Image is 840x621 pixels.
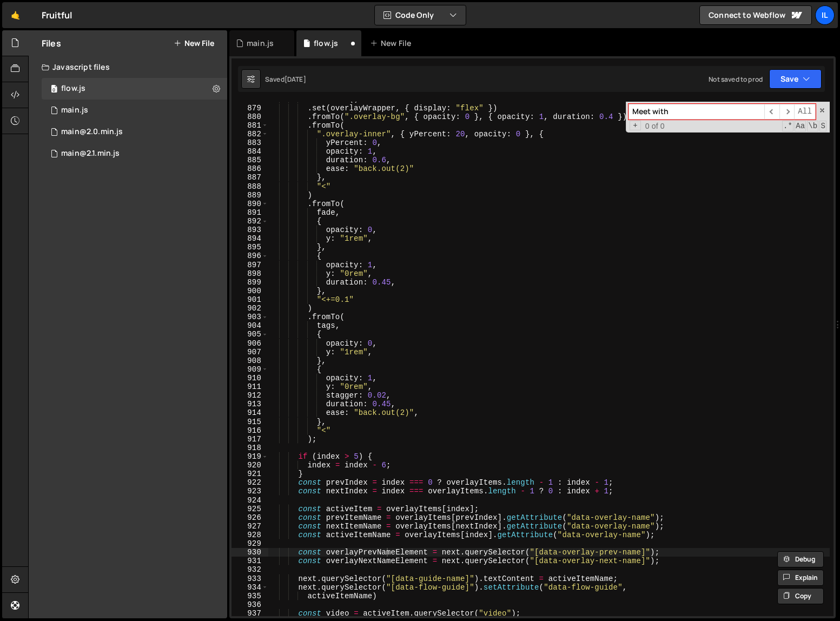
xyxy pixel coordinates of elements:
span: Toggle Replace mode [630,121,641,130]
div: 920 [232,461,268,470]
div: 927 [232,522,268,531]
div: 897 [232,261,268,269]
div: 888 [232,182,268,191]
div: 896 [232,252,268,260]
input: Search for [629,104,764,120]
div: 919 [232,452,268,461]
div: 886 [232,164,268,173]
span: CaseSensitive Search [795,121,806,131]
div: 885 [232,156,268,164]
div: 902 [232,304,268,313]
button: Save [769,69,822,89]
div: 12077/31244.js [42,143,227,164]
div: 923 [232,487,268,496]
div: 895 [232,243,268,252]
div: 890 [232,200,268,208]
div: Fruitful [42,9,72,22]
div: 921 [232,470,268,478]
div: 881 [232,121,268,130]
div: [DATE] [285,75,306,84]
div: 892 [232,217,268,226]
div: 933 [232,574,268,583]
div: main@2.0.min.js [61,127,123,137]
div: 894 [232,234,268,243]
div: flow.js [61,84,85,94]
div: 908 [232,356,268,365]
div: 912 [232,391,268,400]
button: Explain [777,570,824,586]
div: 931 [232,557,268,565]
span: 0 of 0 [641,122,669,130]
a: 🤙 [2,2,29,28]
button: Copy [777,588,824,604]
span: Search In Selection [819,121,826,131]
div: 882 [232,130,268,138]
button: Debug [777,551,824,567]
div: 901 [232,295,268,304]
h2: Files [42,37,61,49]
div: 914 [232,408,268,417]
div: 903 [232,313,268,321]
div: 884 [232,147,268,156]
div: 922 [232,478,268,487]
span: 0 [51,85,57,94]
div: 880 [232,113,268,121]
a: Il [815,5,835,25]
div: 887 [232,173,268,182]
span: Alt-Enter [794,104,816,120]
div: Javascript files [29,56,227,78]
div: 12077/30059.js [42,121,227,143]
div: 928 [232,531,268,539]
div: 879 [232,104,268,113]
div: 932 [232,565,268,574]
div: flow.js [314,38,338,49]
div: 913 [232,400,268,408]
span: ​ [779,104,795,120]
div: 916 [232,426,268,435]
a: Connect to Webflow [699,5,812,25]
div: 12077/32195.js [42,78,227,100]
div: 917 [232,435,268,444]
div: Saved [265,75,306,84]
div: 891 [232,208,268,217]
div: Not saved to prod [709,75,763,84]
div: 934 [232,583,268,592]
div: 12077/28919.js [42,100,227,121]
div: 926 [232,513,268,522]
div: 889 [232,191,268,200]
div: main@2.1.min.js [61,149,120,158]
div: 905 [232,330,268,339]
div: 918 [232,444,268,452]
button: Code Only [375,5,466,25]
div: 936 [232,600,268,609]
div: 915 [232,418,268,426]
div: 907 [232,348,268,356]
div: 925 [232,505,268,513]
div: 906 [232,339,268,348]
span: RegExp Search [782,121,793,131]
div: 904 [232,321,268,330]
div: 937 [232,609,268,618]
div: 898 [232,269,268,278]
span: ​ [764,104,779,120]
div: New File [370,38,415,49]
div: 930 [232,548,268,557]
div: 900 [232,287,268,295]
div: 929 [232,539,268,548]
div: 935 [232,592,268,600]
span: Whole Word Search [807,121,818,131]
div: main.js [61,105,88,115]
div: 893 [232,226,268,234]
div: 924 [232,496,268,505]
div: 909 [232,365,268,374]
div: 911 [232,382,268,391]
button: New File [174,39,214,48]
div: 910 [232,374,268,382]
div: main.js [247,38,274,49]
div: 899 [232,278,268,287]
div: 883 [232,138,268,147]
